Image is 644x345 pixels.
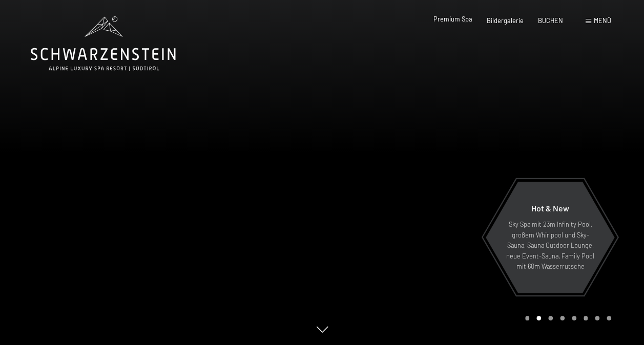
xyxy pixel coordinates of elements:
[485,181,615,294] a: Hot & New Sky Spa mit 23m Infinity Pool, großem Whirlpool und Sky-Sauna, Sauna Outdoor Lounge, ne...
[560,316,565,320] div: Carousel Page 4
[548,316,553,320] div: Carousel Page 3
[531,203,569,213] span: Hot & New
[522,316,611,320] div: Carousel Pagination
[584,316,588,320] div: Carousel Page 6
[487,16,524,25] a: Bildergalerie
[595,316,599,320] div: Carousel Page 7
[607,316,611,320] div: Carousel Page 8
[572,316,576,320] div: Carousel Page 5
[536,316,541,320] div: Carousel Page 2 (Current Slide)
[433,15,472,23] a: Premium Spa
[594,16,611,25] span: Menü
[506,219,595,271] p: Sky Spa mit 23m Infinity Pool, großem Whirlpool und Sky-Sauna, Sauna Outdoor Lounge, neue Event-S...
[525,316,530,320] div: Carousel Page 1
[538,16,563,25] a: BUCHEN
